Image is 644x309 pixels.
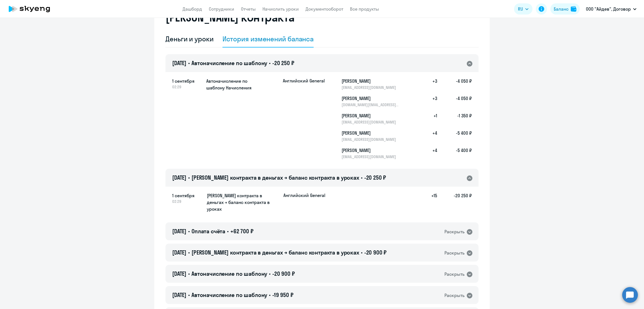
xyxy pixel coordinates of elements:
[444,271,465,278] div: Раскрыть
[444,228,465,235] div: Раскрыть
[172,291,186,298] span: [DATE]
[230,228,254,235] span: +62 700 ₽
[209,6,234,12] a: Сотрудники
[172,60,186,66] span: [DATE]
[342,130,399,136] h5: [PERSON_NAME]
[419,78,437,90] h5: +3
[342,147,399,154] h5: [PERSON_NAME]
[554,6,569,12] div: Баланс
[361,249,363,256] span: •
[272,60,294,66] span: -20 250 ₽
[191,291,267,298] span: Автоначисление по шаблону
[262,6,299,12] a: Начислить уроки
[306,6,343,12] a: Документооборот
[342,85,399,90] p: [EMAIL_ADDRESS][DOMAIN_NAME]
[188,174,190,181] span: •
[350,6,379,12] a: Все продукты
[342,120,399,125] p: [EMAIL_ADDRESS][DOMAIN_NAME]
[272,291,293,298] span: -19 950 ₽
[437,78,472,90] h5: -4 050 ₽
[172,249,186,256] span: [DATE]
[165,11,295,24] h2: [PERSON_NAME] контракта
[437,95,472,107] h5: -4 050 ₽
[191,270,267,277] span: Автоначисление по шаблону
[191,60,267,66] span: Автоначисление по шаблону
[207,192,279,212] h5: [PERSON_NAME] контракта в деньгах → баланс контракта в уроках
[364,249,387,256] span: -20 900 ₽
[188,291,190,298] span: •
[222,34,314,43] div: История изменений баланса
[241,6,256,12] a: Отчеты
[518,6,523,12] span: RU
[342,95,399,102] h5: [PERSON_NAME]
[206,78,278,91] h5: Автоначисление по шаблону Начисления
[272,270,295,277] span: -20 900 ₽
[586,6,631,12] p: ООО "Айдев", Договор
[444,249,465,256] div: Раскрыть
[191,174,359,181] span: [PERSON_NAME] контракта в деньгах → баланс контракта в уроках
[342,137,399,142] p: [EMAIL_ADDRESS][DOMAIN_NAME]
[172,174,186,181] span: [DATE]
[172,228,186,235] span: [DATE]
[419,95,437,107] h5: +3
[583,2,639,16] button: ООО "Айдев", Договор
[342,78,399,84] h5: [PERSON_NAME]
[172,78,202,84] span: 1 сентября
[191,228,225,235] span: Оплата счёта
[188,228,190,235] span: •
[514,3,532,15] button: RU
[342,154,399,159] p: [EMAIL_ADDRESS][DOMAIN_NAME]
[183,6,202,12] a: Дашборд
[361,174,363,181] span: •
[283,78,325,84] p: Английский General
[419,192,437,213] h5: +15
[419,147,437,159] h5: +4
[437,112,472,125] h5: -1 350 ₽
[364,174,386,181] span: -20 250 ₽
[419,112,437,125] h5: +1
[172,84,202,89] span: 02:29
[269,270,271,277] span: •
[283,192,325,198] p: Английский General
[269,291,271,298] span: •
[172,192,202,199] span: 1 сентября
[188,270,190,277] span: •
[191,249,359,256] span: [PERSON_NAME] контракта в деньгах → баланс контракта в уроках
[269,60,271,66] span: •
[437,130,472,142] h5: -5 400 ₽
[571,6,576,12] img: balance
[188,60,190,66] span: •
[437,192,472,213] h5: -20 250 ₽
[227,228,229,235] span: •
[188,249,190,256] span: •
[172,270,186,277] span: [DATE]
[165,34,214,43] div: Деньги и уроки
[342,112,399,119] h5: [PERSON_NAME]
[437,147,472,159] h5: -5 400 ₽
[419,130,437,142] h5: +4
[550,3,580,15] button: Балансbalance
[172,199,202,204] span: 02:29
[342,102,399,107] p: [DOMAIN_NAME][EMAIL_ADDRESS][DOMAIN_NAME]
[444,292,465,299] div: Раскрыть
